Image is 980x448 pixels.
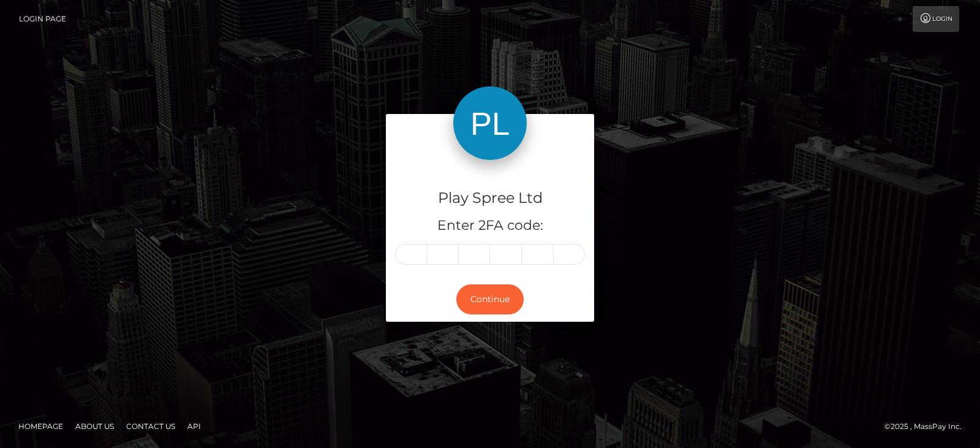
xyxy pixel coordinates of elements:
[183,417,206,436] a: API
[70,417,119,436] a: About Us
[121,417,180,436] a: Contact Us
[395,216,585,235] h5: Enter 2FA code:
[913,6,959,32] a: Login
[453,86,527,160] img: Play Spree Ltd
[13,417,68,436] a: Homepage
[395,188,585,209] h4: Play Spree Ltd
[456,284,524,314] button: Continue
[884,420,971,433] div: © 2025 , MassPay Inc.
[19,6,66,32] a: Login Page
